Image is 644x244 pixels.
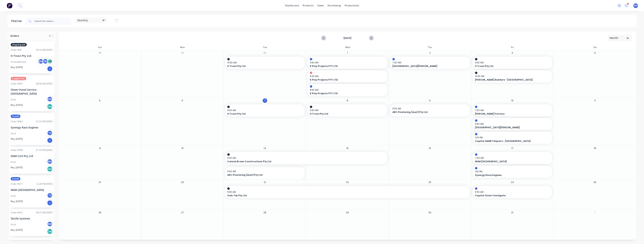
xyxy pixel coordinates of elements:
button: 16 [428,146,432,151]
div: Synergy Race Engines [11,125,53,129]
button: 19 [98,180,102,185]
button: Previous page [322,36,326,40]
div: 1:30 PMSynergy Race Engines [473,166,552,178]
span: ARC Plastering (Aust) Pty Ltd [392,111,460,114]
span: H Troon Pty Ltd [475,65,543,68]
span: 10:30 AM [227,61,300,64]
div: Order # 417 [11,182,23,186]
span: 6:30 AM [310,61,383,64]
input: Search for orders... [34,17,72,25]
div: 10:30 AMH Troon Pty Ltd [225,57,305,69]
div: Del [47,229,53,234]
div: Order # 394 [11,148,23,152]
div: Sat [554,44,636,50]
span: 9:30 AM [475,122,548,126]
button: 4 [593,51,597,55]
div: Del [47,166,53,172]
button: 1 [593,210,597,215]
div: PO # [11,132,16,135]
div: TS [47,193,53,198]
div: SW [47,96,53,102]
button: 14 [263,146,267,151]
span: Ireland Brown Constructions Pty Ltd [227,160,369,163]
div: Order # 463 [11,120,23,123]
div: 1:00 PMCapital SMART Repairs - [GEOGRAPHIC_DATA] [473,132,552,144]
button: 30 [428,210,432,215]
button: 21 [263,180,267,185]
div: products [301,3,315,8]
div: BM [47,221,53,227]
div: Mon [141,44,224,50]
span: 6:30 AM [310,75,383,78]
button: 22 [345,180,350,185]
span: Supply Only [11,77,26,80]
span: [PERSON_NAME] Builders - [GEOGRAPHIC_DATA] [475,78,543,82]
div: Sheen Panel Service - [GEOGRAPHIC_DATA] [11,88,53,96]
button: Month [608,35,632,41]
button: 24 [510,180,515,185]
span: [GEOGRAPHIC_DATA][PERSON_NAME] [392,65,460,68]
div: purchasing [326,3,343,8]
div: PO # [11,194,16,198]
button: 28 [263,210,267,215]
button: 30 [263,51,267,55]
div: 7:00 AMWAM [GEOGRAPHIC_DATA] [473,152,552,164]
button: 26 [98,210,102,215]
span: 8:30 AM [310,88,383,92]
span: 7:00 AM [392,61,466,64]
div: + 2 [47,59,53,64]
button: 1 [345,51,350,55]
span: 5 Play Projects PTY LTD [310,65,377,68]
span: Req. [DATE] [11,166,23,169]
span: 6:30 AM [310,109,383,112]
div: 8:30 AM5 Play Projects PTY LTD [308,84,387,96]
span: 6:30 AM [227,170,300,173]
span: 1:30 PM [475,170,548,173]
span: H Troon Pty Ltd [310,112,377,116]
strong: [DATE] [329,36,366,40]
div: 09:24 AM [DATE] [36,48,53,52]
span: [PERSON_NAME] Factory [475,112,543,116]
button: 13 [180,146,185,151]
span: Slab Tek Pty Ltd [227,194,443,197]
div: 6:30 AMSlab Tek Pty Ltd [225,186,470,198]
div: Order # 467 [11,82,23,85]
button: 18 [593,146,597,151]
span: Install [11,177,20,180]
div: 01:59 PM [DATE] [36,120,53,123]
div: Order # 452 [11,211,23,214]
div: 7:00 AM[PERSON_NAME] Factory [473,104,552,116]
button: 9 [428,98,432,103]
span: H Troon Pty Ltd [227,112,295,116]
button: 17 [510,146,515,151]
span: Synergy Race Engines [475,174,543,177]
button: 7 [263,98,267,103]
span: H Troon Pty Ltd [227,65,295,68]
button: 11 [593,98,597,103]
div: Sun [59,44,141,50]
span: 6:30 AM [475,61,548,64]
button: 8 [345,98,350,103]
div: PO #24055924 [11,60,26,64]
span: 1:00 PM [475,136,548,139]
div: 6:30 AM5 Play Projects PTY LTD [308,70,387,82]
div: Tactile Systems [11,217,53,220]
span: Monthly [78,18,88,22]
div: EB [42,59,48,64]
button: 29 [180,51,185,55]
button: 12 [98,146,102,151]
div: 6:30 AM5 Play Projects PTY LTD [308,57,387,69]
button: 5 [98,98,102,103]
div: 6:30 AMH Troon Pty Ltd [308,104,387,116]
span: Req. [DATE] [11,103,23,107]
span: 7:00 AM [475,109,548,112]
button: 31 [510,210,515,215]
span: 6:30 AM [227,109,300,112]
span: BM [634,4,637,7]
span: Req. [DATE] [11,228,23,232]
span: [GEOGRAPHIC_DATA][PERSON_NAME] [475,126,543,129]
button: 27 [180,210,185,215]
div: TS [47,130,53,136]
div: 6:30 AMH Troon Pty Ltd [225,104,305,116]
span: 6:30 AM [475,190,548,194]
